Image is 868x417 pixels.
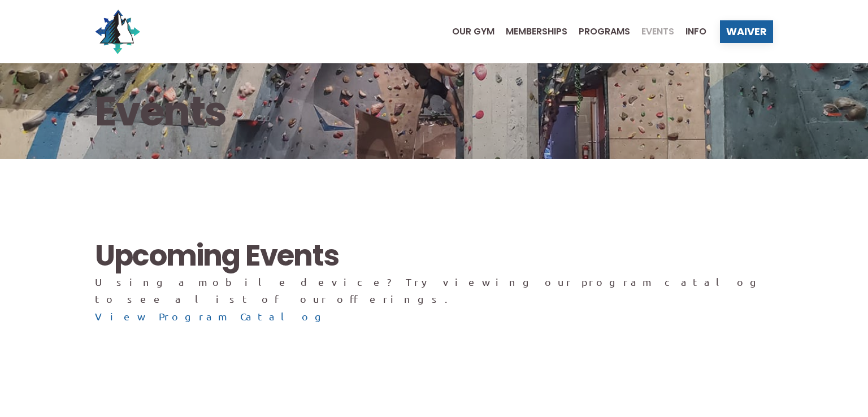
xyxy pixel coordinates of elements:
a: Info [674,27,706,36]
span: Memberships [506,27,567,36]
a: Programs [567,27,630,36]
a: View Program Catalog [95,308,329,325]
span: Info [685,27,706,36]
a: Our Gym [441,27,494,36]
span: Our Gym [452,27,494,36]
span: Events [641,27,674,36]
a: Memberships [494,27,567,36]
h2: Upcoming Events [95,238,338,273]
h1: Events [95,89,226,133]
img: North Wall Logo [95,9,140,54]
a: Waiver [720,20,773,43]
div: Using a mobile device? Try viewing our program catalog to see a list of our offerings. [95,273,773,308]
span: Programs [579,27,630,36]
a: Events [630,27,674,36]
span: Waiver [726,27,767,37]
